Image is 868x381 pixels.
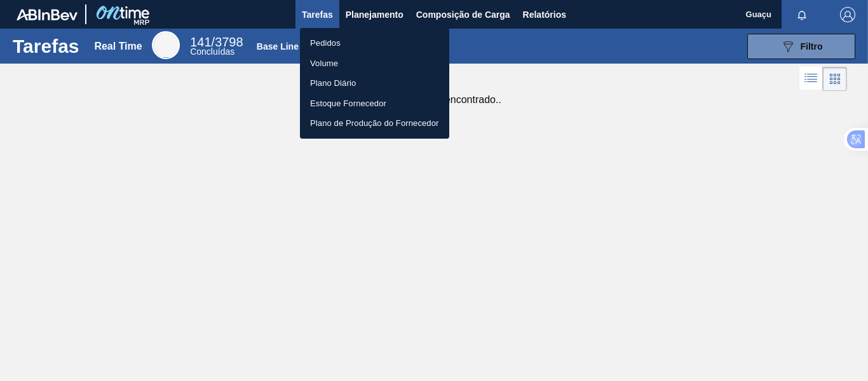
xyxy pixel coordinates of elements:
a: Plano de Produção do Fornecedor [300,113,449,134]
a: Volume [300,53,449,74]
a: Plano Diário [300,73,449,94]
a: Pedidos [300,33,449,53]
a: Estoque Fornecedor [300,94,449,114]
